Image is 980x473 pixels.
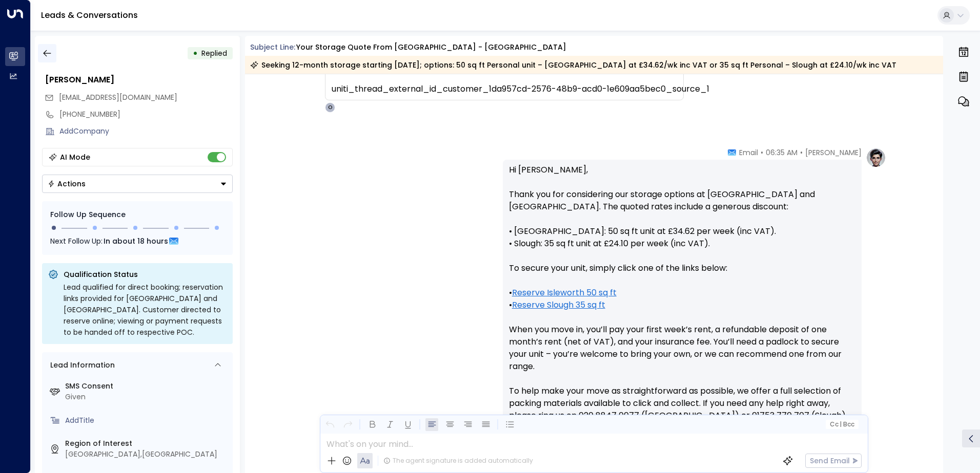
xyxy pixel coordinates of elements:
[250,60,896,70] div: Seeking 12-month storage starting [DATE]; options: 50 sq ft Personal unit – [GEOGRAPHIC_DATA] at ...
[59,92,177,103] span: Timranford@gmail.com
[59,126,233,137] div: AddCompany
[59,109,233,120] div: [PHONE_NUMBER]
[47,360,115,371] div: Lead Information
[64,269,227,279] p: Qualification Status
[65,381,229,392] label: SMS Consent
[41,9,138,21] a: Leads & Conversations
[323,418,336,431] button: Undo
[50,235,224,247] div: Next Follow Up:
[800,147,803,158] span: •
[766,147,798,158] span: 06:35 AM
[45,74,233,86] div: [PERSON_NAME]
[64,282,227,338] div: Lead qualified for direct booking; reservation links provided for [GEOGRAPHIC_DATA] and [GEOGRAPH...
[48,179,86,188] div: Actions
[805,147,862,158] span: [PERSON_NAME]
[840,421,842,428] span: |
[325,102,335,113] div: O
[50,209,224,220] div: Follow Up Sequence
[512,299,605,311] a: Reserve Slough 35 sq ft
[509,164,855,471] p: Hi [PERSON_NAME], Thank you for considering our storage options at [GEOGRAPHIC_DATA] and [GEOGRAP...
[825,420,858,429] button: Cc|Bcc
[866,147,886,168] img: profile-logo.png
[201,48,227,58] span: Replied
[60,152,90,162] div: AI Mode
[512,287,617,299] a: Reserve Isleworth 50 sq ft
[65,392,229,402] div: Given
[829,421,854,428] span: Cc Bcc
[739,147,758,158] span: Email
[250,42,295,52] span: Subject Line:
[383,456,533,465] div: The agent signature is added automatically
[65,449,229,460] div: [GEOGRAPHIC_DATA],[GEOGRAPHIC_DATA]
[104,235,168,247] span: In about 18 hours
[65,415,229,426] div: AddTitle
[42,175,233,193] div: Button group with a nested menu
[42,175,233,193] button: Actions
[341,418,354,431] button: Redo
[193,44,198,62] div: •
[59,92,177,102] span: [EMAIL_ADDRESS][DOMAIN_NAME]
[761,147,763,158] span: •
[65,438,229,449] label: Region of Interest
[296,42,566,53] div: Your storage quote from [GEOGRAPHIC_DATA] - [GEOGRAPHIC_DATA]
